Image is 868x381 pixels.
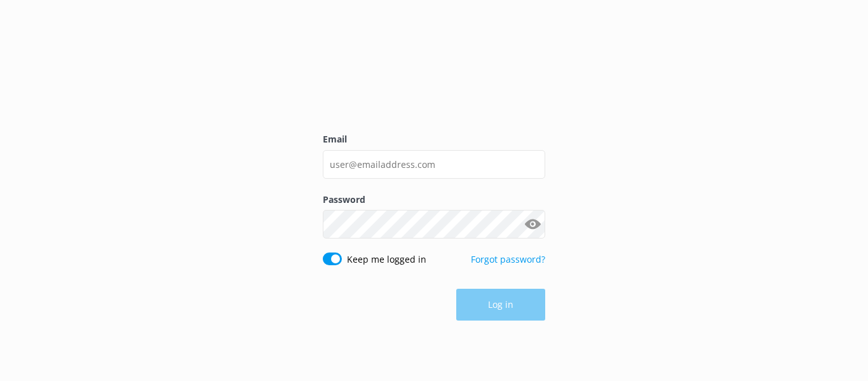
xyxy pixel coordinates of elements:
button: Show password [520,212,545,237]
label: Email [323,132,545,146]
input: user@emailaddress.com [323,150,545,179]
label: Keep me logged in [347,253,426,267]
a: Forgot password? [471,253,545,265]
label: Password [323,193,545,207]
